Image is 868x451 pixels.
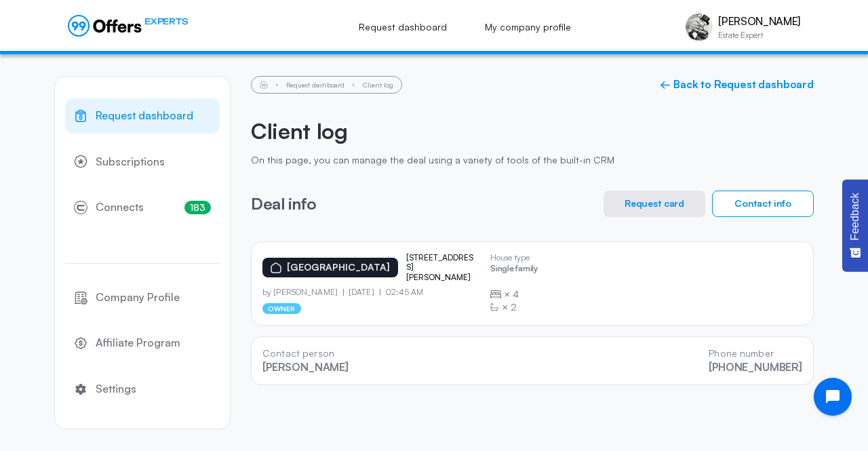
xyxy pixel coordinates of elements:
[251,195,317,212] h3: Deal info
[65,144,220,180] a: Subscriptions
[96,153,165,171] span: Subscriptions
[344,12,462,42] a: Request dashboard
[718,15,800,28] p: [PERSON_NAME]
[490,288,538,301] div: ×
[363,81,393,88] li: Client log
[65,372,220,407] a: Settings
[660,78,814,91] a: ← Back to Request dashboard
[262,303,301,314] p: owner
[286,81,344,89] a: Request dashboard
[96,380,136,398] span: Settings
[842,179,868,271] button: Feedback - Show survey
[251,118,814,144] h2: Client log
[144,15,188,28] span: EXPERTS
[718,31,800,39] p: Estate Expert
[470,12,586,42] a: My company profile
[709,348,802,359] p: Phone number
[68,15,188,37] a: EXPERTS
[96,107,193,125] span: Request dashboard
[262,361,349,374] p: [PERSON_NAME]
[262,288,343,297] p: by [PERSON_NAME]
[287,262,390,273] p: [GEOGRAPHIC_DATA]
[490,253,538,262] p: House type
[262,348,349,359] p: Contact person
[380,288,424,297] p: 02:45 AM
[251,155,814,166] p: On this page, you can manage the deal using a variety of tools of the built-in CRM
[343,288,380,297] p: [DATE]
[184,201,211,214] span: 183
[604,191,705,217] button: Request card
[709,360,802,374] a: [PHONE_NUMBER]
[406,253,474,282] p: [STREET_ADDRESS][PERSON_NAME]
[513,288,519,301] span: 4
[686,14,713,41] img: Judah Michael
[65,280,220,315] a: Company Profile
[65,326,220,361] a: Affiliate Program
[712,191,814,217] button: Contact info
[511,300,517,314] span: 2
[65,190,220,225] a: Connects183
[490,300,538,314] div: ×
[490,264,538,277] p: Single family
[96,334,180,352] span: Affiliate Program
[849,193,861,240] span: Feedback
[96,199,144,216] span: Connects
[65,98,220,134] a: Request dashboard
[96,289,180,307] span: Company Profile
